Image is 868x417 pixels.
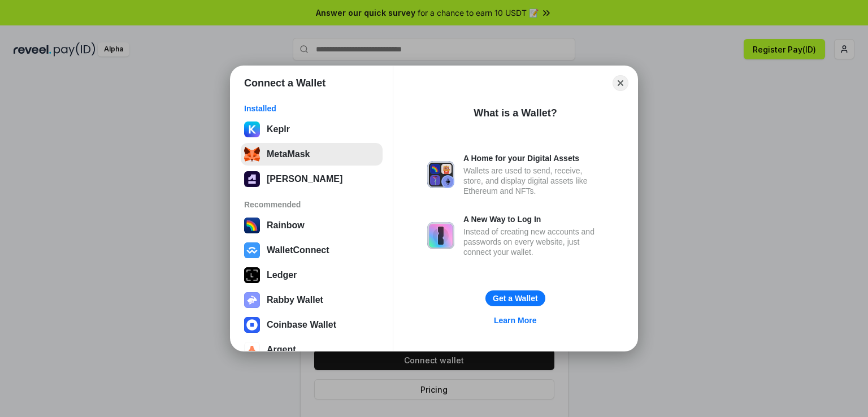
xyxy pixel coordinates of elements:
[474,106,557,120] div: What is a Wallet?
[244,218,260,233] img: svg+xml,%3Csvg%20width%3D%22120%22%20height%3D%22120%22%20viewBox%3D%220%200%20120%20120%22%20fil...
[241,143,383,166] button: MetaMask
[244,342,260,358] img: svg+xml,%3Csvg%20width%3D%2228%22%20height%3D%2228%22%20viewBox%3D%220%200%2028%2028%22%20fill%3D...
[241,214,383,237] button: Rainbow
[463,166,604,196] div: Wallets are used to send, receive, store, and display digital assets like Ethereum and NFTs.
[267,295,323,305] div: Rabby Wallet
[463,227,604,257] div: Instead of creating new accounts and passwords on every website, just connect your wallet.
[244,267,260,283] img: svg+xml,%3Csvg%20xmlns%3D%22http%3A%2F%2Fwww.w3.org%2F2000%2Fsvg%22%20width%3D%2228%22%20height%3...
[241,118,383,141] button: Keplr
[244,317,260,333] img: svg+xml,%3Csvg%20width%3D%2228%22%20height%3D%2228%22%20viewBox%3D%220%200%2028%2028%22%20fill%3D...
[241,338,383,361] button: Argent
[427,222,454,249] img: svg+xml,%3Csvg%20xmlns%3D%22http%3A%2F%2Fwww.w3.org%2F2000%2Fsvg%22%20fill%3D%22none%22%20viewBox...
[267,174,342,184] div: [PERSON_NAME]
[494,315,536,325] div: Learn More
[493,293,538,303] div: Get a Wallet
[244,199,379,210] div: Recommended
[267,124,290,134] div: Keplr
[244,171,260,187] img: svg+xml;charset=utf-8;base64,PHN2ZyB3aWR0aD0iMTAyNCIgaGVpZ2h0PSIxMDI0IiB2aWV3Qm94PSIwIDAgMTAyNCAx...
[487,313,543,328] a: Learn More
[463,214,604,224] div: A New Way to Log In
[267,345,296,355] div: Argent
[244,292,260,308] img: svg+xml,%3Csvg%20xmlns%3D%22http%3A%2F%2Fwww.w3.org%2F2000%2Fsvg%22%20fill%3D%22none%22%20viewBox...
[244,103,379,114] div: Installed
[241,239,383,262] button: WalletConnect
[427,161,454,188] img: svg+xml,%3Csvg%20xmlns%3D%22http%3A%2F%2Fwww.w3.org%2F2000%2Fsvg%22%20fill%3D%22none%22%20viewBox...
[267,320,336,330] div: Coinbase Wallet
[244,76,325,90] h1: Connect a Wallet
[244,242,260,258] img: svg+xml,%3Csvg%20width%3D%2228%22%20height%3D%2228%22%20viewBox%3D%220%200%2028%2028%22%20fill%3D...
[463,153,604,163] div: A Home for your Digital Assets
[241,168,383,190] button: [PERSON_NAME]
[244,121,260,137] img: ByMCUfJCc2WaAAAAAElFTkSuQmCC
[267,220,305,231] div: Rainbow
[267,245,329,255] div: WalletConnect
[241,314,383,336] button: Coinbase Wallet
[241,264,383,286] button: Ledger
[267,149,310,159] div: MetaMask
[241,289,383,311] button: Rabby Wallet
[613,75,628,91] button: Close
[244,146,260,162] img: svg+xml;base64,PHN2ZyB3aWR0aD0iMzUiIGhlaWdodD0iMzQiIHZpZXdCb3g9IjAgMCAzNSAzNCIgZmlsbD0ibm9uZSIgeG...
[267,270,297,280] div: Ledger
[485,290,545,306] button: Get a Wallet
